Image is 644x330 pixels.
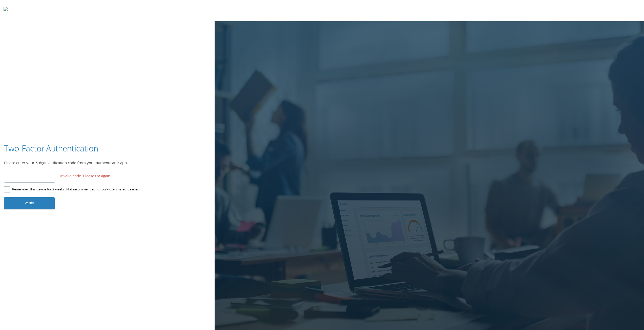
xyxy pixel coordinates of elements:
img: todyl-logo-dark.svg [4,5,8,15]
span: Invalid code. Please try again. [60,173,111,180]
label: Remember this device for 2 weeks. Not recommended for public or shared devices. [4,187,139,193]
button: Verify [4,197,55,209]
h3: Two-Factor Authentication [4,143,98,154]
div: Please enter your 6-digit verification code from your authenticator app. [4,160,211,167]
